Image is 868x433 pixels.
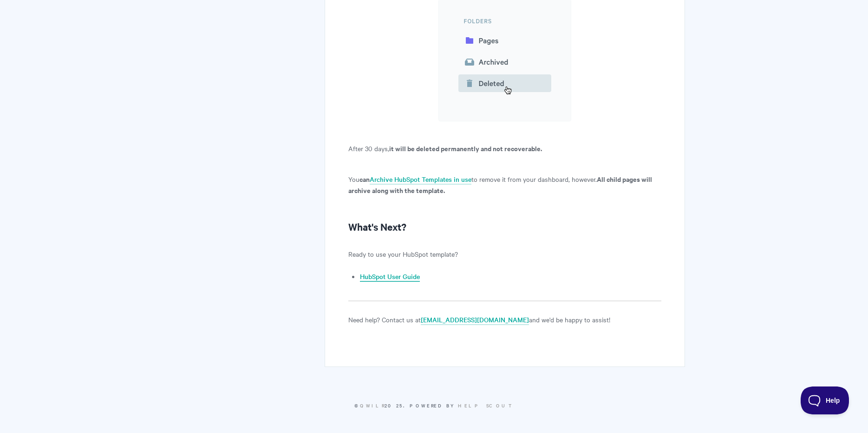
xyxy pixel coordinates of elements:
[359,174,370,184] strong: can
[458,402,514,409] a: Help Scout
[348,314,661,325] p: Need help? Contact us at and we'd be happy to assist!
[348,219,661,234] h2: What's Next?
[348,248,661,260] p: Ready to use your HubSpot template?
[348,143,661,154] p: After 30 days,
[360,272,420,282] a: HubSpot User Guide
[348,173,661,196] p: You to remove it from your dashboard, however.
[360,402,385,409] a: Qwilr
[801,386,849,414] iframe: Toggle Customer Support
[370,174,471,185] a: Archive HubSpot Templates in use
[421,315,529,325] a: [EMAIL_ADDRESS][DOMAIN_NAME]
[183,401,685,410] p: © 2025.
[410,402,514,409] span: Powered by
[389,143,542,153] strong: it will be deleted permanently and not recoverable.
